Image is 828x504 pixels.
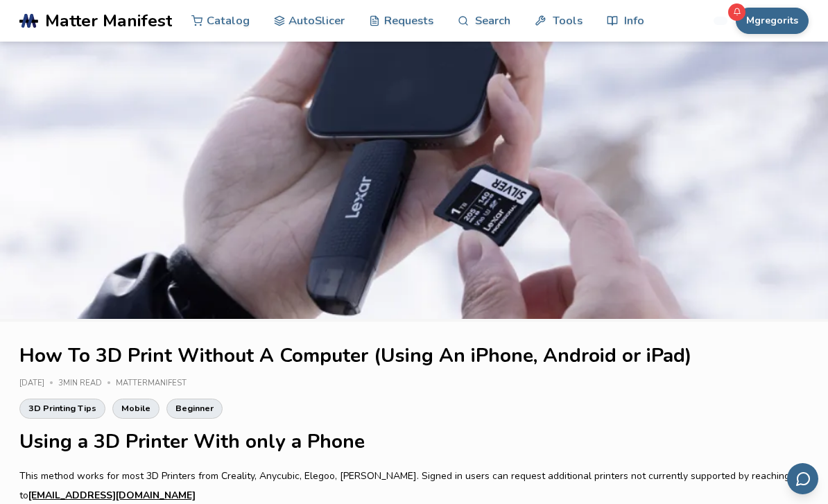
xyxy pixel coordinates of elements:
span: Matter Manifest [45,11,172,31]
h1: How To 3D Print Without A Computer (Using An iPhone, Android or iPad) [19,345,809,367]
h1: Using a 3D Printer With only a Phone [19,431,809,453]
a: Mobile [112,399,159,418]
a: 3D Printing Tips [19,399,105,418]
div: 3 min read [58,379,116,388]
button: Mgregorits [736,8,809,34]
div: [DATE] [19,379,58,388]
button: Send feedback via email [787,463,818,494]
div: MatterManifest [116,379,196,388]
a: Beginner [166,399,223,418]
